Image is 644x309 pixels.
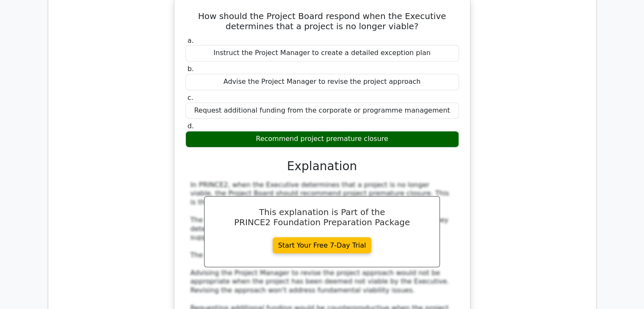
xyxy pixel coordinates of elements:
[188,122,194,130] span: d.
[273,237,372,253] a: Start Your Free 7-Day Trial
[188,94,193,102] span: c.
[185,74,459,90] div: Advise the Project Manager to revise the project approach
[185,45,459,61] div: Instruct the Project Manager to create a detailed exception plan
[185,131,459,147] div: Recommend project premature closure
[185,102,459,119] div: Request additional funding from the corporate or programme management
[191,159,454,174] h3: Explanation
[188,65,194,73] span: b.
[185,11,460,31] h5: How should the Project Board respond when the Executive determines that a project is no longer vi...
[188,36,194,44] span: a.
